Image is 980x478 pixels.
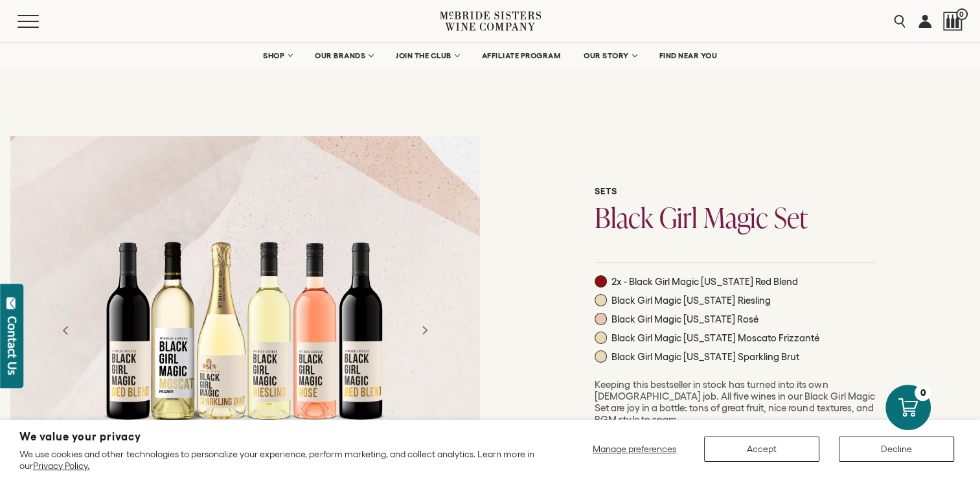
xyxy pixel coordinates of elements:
[611,332,819,344] span: Black Girl Magic [US_STATE] Moscato Frizzanté
[315,51,365,60] span: OUR BRANDS
[595,204,875,231] h1: Black Girl Magic Set
[704,437,819,462] button: Accept
[651,43,726,69] a: FIND NEAR YOU
[659,51,718,60] span: FIND NEAR YOU
[593,444,676,454] span: Manage preferences
[611,276,798,288] span: 2x - Black Girl Magic [US_STATE] Red Blend
[263,51,285,60] span: SHOP
[306,43,381,69] a: OUR BRANDS
[956,8,968,20] span: 0
[473,43,569,69] a: AFFILIATE PROGRAM
[915,385,931,401] div: 0
[19,431,538,442] h2: We value your privacy
[407,313,441,347] button: Next
[611,351,799,363] span: Black Girl Magic [US_STATE] Sparkling Brut
[396,51,451,60] span: JOIN THE CLUB
[17,15,64,28] button: Mobile Menu Trigger
[595,379,874,425] span: Keeping this bestseller in stock has turned into its own [DEMOGRAPHIC_DATA] job. All five wines i...
[611,295,771,306] span: Black Girl Magic [US_STATE] Riesling
[482,51,561,60] span: AFFILIATE PROGRAM
[585,437,685,462] button: Manage preferences
[584,51,629,60] span: OUR STORY
[575,43,644,69] a: OUR STORY
[839,437,954,462] button: Decline
[49,313,83,347] button: Previous
[33,461,89,471] a: Privacy Policy.
[595,186,875,197] h6: Sets
[611,313,758,325] span: Black Girl Magic [US_STATE] Rosé
[6,316,19,375] div: Contact Us
[19,448,538,472] p: We use cookies and other technologies to personalize your experience, perform marketing, and coll...
[255,43,300,69] a: SHOP
[387,43,467,69] a: JOIN THE CLUB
